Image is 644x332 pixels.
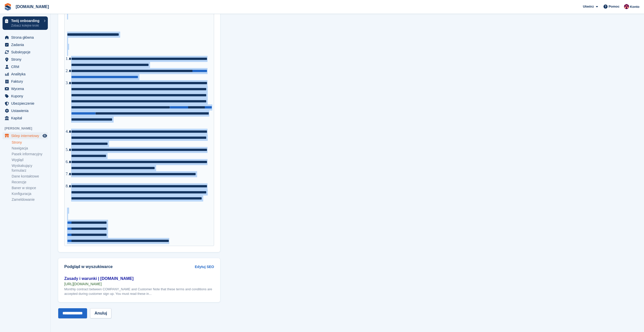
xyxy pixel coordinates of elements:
a: menu [3,63,48,70]
a: Wyskakujący formularz [12,163,48,173]
a: menu [3,41,48,48]
span: [PERSON_NAME] [5,126,50,131]
a: menu [3,132,48,139]
a: Edytuj SEO [195,264,214,270]
h2: Podgląd w wyszukiwarce [64,264,195,269]
span: Kapitał [11,115,41,122]
span: Pomoc [609,4,619,9]
a: menu [3,34,48,41]
span: Ustawienia [11,107,41,114]
span: CRM [11,63,41,70]
span: Subskrypcje [11,49,41,56]
span: Sklep internetowy [11,132,41,139]
span: Utwórz [583,4,594,9]
span: Kupony [11,93,41,100]
a: menu [3,93,48,100]
a: menu [3,71,48,78]
div: [URL][DOMAIN_NAME] [64,282,214,286]
span: Wycena [11,85,41,92]
span: Ubezpieczenie [11,100,41,107]
a: Pasek informacyjny [12,152,48,157]
div: Zasady i warunki | [DOMAIN_NAME] [64,276,214,282]
a: Podgląd sklepu [42,133,48,139]
a: Anuluj [90,308,111,318]
a: menu [3,107,48,114]
a: menu [3,78,48,85]
span: Strona główna [11,34,41,41]
a: menu [3,85,48,92]
p: Zobacz kolejne kroki [11,23,41,28]
a: menu [3,100,48,107]
div: Monthly contract between COMPANY_NAME and Customer Note that these terms and conditions are accep... [64,287,214,296]
a: [DOMAIN_NAME] [14,3,51,11]
span: Analityka [11,71,41,78]
p: Twój onboarding [11,19,41,23]
a: Twój onboarding Zobacz kolejne kroki [3,16,48,30]
a: Recenzje [12,180,48,185]
a: menu [3,56,48,63]
a: menu [3,49,48,56]
a: Nawigacja [12,146,48,151]
a: menu [3,115,48,122]
span: Konto [630,4,639,9]
a: Wygląd [12,158,48,162]
a: Zameldowanie [12,197,48,202]
span: Zadania [11,41,41,48]
a: Strony [12,140,48,145]
a: Konfiguracja [12,191,48,196]
a: Baner w stopce [12,186,48,190]
img: stora-icon-8386f47178a22dfd0bd8f6a31ec36ba5ce8667c1dd55bd0f319d3a0aa187defe.svg [4,3,12,11]
span: Strony [11,56,41,63]
span: Faktury [11,78,41,85]
a: Dane kontaktowe [12,174,48,179]
img: Mateusz Kacwin [624,4,629,9]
